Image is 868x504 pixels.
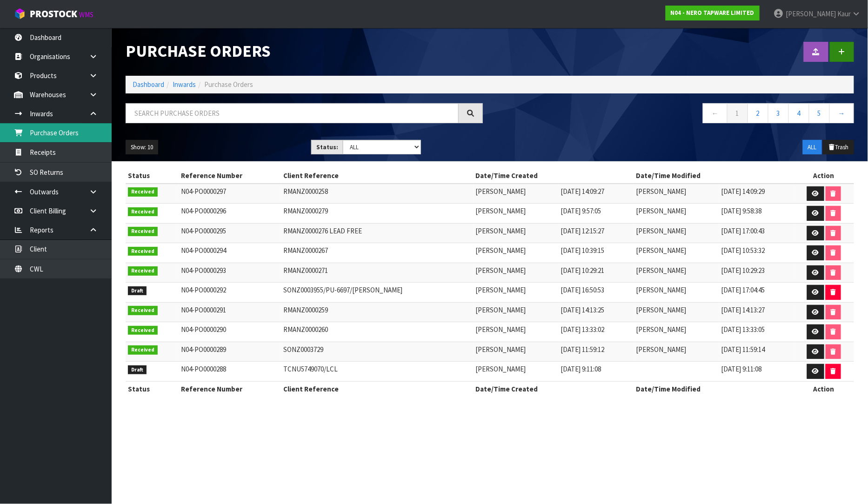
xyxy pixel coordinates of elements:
[128,345,158,355] span: Received
[721,345,765,354] span: [DATE] 11:59:14
[281,223,474,243] td: RMANZ0000276 LEAD FREE
[281,283,474,303] td: SONZ0003955/PU-6697/[PERSON_NAME]
[497,103,854,126] nav: Page navigation
[794,168,854,183] th: Action
[786,9,836,18] span: [PERSON_NAME]
[476,206,526,215] span: [PERSON_NAME]
[179,381,281,396] th: Reference Number
[126,103,459,123] input: Search purchase orders
[126,42,483,60] h1: Purchase Orders
[281,168,474,183] th: Client Reference
[768,103,789,123] a: 3
[794,381,854,396] th: Action
[128,266,158,276] span: Received
[727,103,748,123] a: 1
[823,140,854,155] button: Trash
[126,140,158,155] button: Show: 10
[179,342,281,362] td: N04-PO0000289
[476,266,526,275] span: [PERSON_NAME]
[128,207,158,217] span: Received
[179,362,281,382] td: N04-PO0000288
[281,322,474,342] td: RMANZ0000260
[476,187,526,196] span: [PERSON_NAME]
[721,285,765,294] span: [DATE] 17:04:45
[561,365,601,373] span: [DATE] 9:11:08
[636,206,686,215] span: [PERSON_NAME]
[829,103,854,123] a: →
[281,362,474,382] td: TCNU5749070/LCL
[179,168,281,183] th: Reference Number
[561,226,605,235] span: [DATE] 12:15:27
[636,305,686,314] span: [PERSON_NAME]
[128,187,158,197] span: Received
[474,381,634,396] th: Date/Time Created
[79,10,93,19] small: WMS
[281,381,474,396] th: Client Reference
[636,345,686,354] span: [PERSON_NAME]
[173,80,196,89] a: Inwards
[179,302,281,322] td: N04-PO0000291
[634,168,794,183] th: Date/Time Modified
[634,381,794,396] th: Date/Time Modified
[561,206,601,215] span: [DATE] 9:57:05
[474,168,634,183] th: Date/Time Created
[721,206,762,215] span: [DATE] 9:58:38
[128,286,147,296] span: Draft
[281,302,474,322] td: RMANZ0000259
[281,204,474,224] td: RMANZ0000279
[636,285,686,294] span: [PERSON_NAME]
[126,168,179,183] th: Status
[748,103,768,123] a: 2
[561,266,605,275] span: [DATE] 10:29:21
[721,187,765,196] span: [DATE] 14:09:29
[179,204,281,224] td: N04-PO0000296
[561,305,605,314] span: [DATE] 14:13:25
[636,325,686,334] span: [PERSON_NAME]
[128,227,158,236] span: Received
[179,184,281,204] td: N04-PO0000297
[476,345,526,354] span: [PERSON_NAME]
[128,326,158,335] span: Received
[721,305,765,314] span: [DATE] 14:13:27
[636,226,686,235] span: [PERSON_NAME]
[476,226,526,235] span: [PERSON_NAME]
[788,103,809,123] a: 4
[803,140,822,155] button: ALL
[671,9,754,17] strong: N04 - NERO TAPWARE LIMITED
[721,266,765,275] span: [DATE] 10:29:23
[179,243,281,263] td: N04-PO0000294
[636,266,686,275] span: [PERSON_NAME]
[281,342,474,362] td: SONZ0003729
[837,9,851,18] span: Kaur
[179,322,281,342] td: N04-PO0000290
[126,381,179,396] th: Status
[14,8,26,20] img: cube-alt.png
[561,325,605,334] span: [DATE] 13:33:02
[128,365,147,375] span: Draft
[809,103,830,123] a: 5
[179,263,281,283] td: N04-PO0000293
[476,365,526,373] span: [PERSON_NAME]
[636,187,686,196] span: [PERSON_NAME]
[636,246,686,255] span: [PERSON_NAME]
[476,325,526,334] span: [PERSON_NAME]
[476,246,526,255] span: [PERSON_NAME]
[30,8,77,20] span: ProStock
[128,247,158,256] span: Received
[721,365,762,373] span: [DATE] 9:11:08
[133,80,164,89] a: Dashboard
[721,226,765,235] span: [DATE] 17:00:43
[561,285,605,294] span: [DATE] 16:50:53
[666,6,760,20] a: N04 - NERO TAPWARE LIMITED
[721,325,765,334] span: [DATE] 13:33:05
[281,184,474,204] td: RMANZ0000258
[179,283,281,303] td: N04-PO0000292
[128,306,158,315] span: Received
[561,345,605,354] span: [DATE] 11:59:12
[316,143,338,151] strong: Status:
[703,103,728,123] a: ←
[476,305,526,314] span: [PERSON_NAME]
[561,246,605,255] span: [DATE] 10:39:15
[721,246,765,255] span: [DATE] 10:53:32
[204,80,253,89] span: Purchase Orders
